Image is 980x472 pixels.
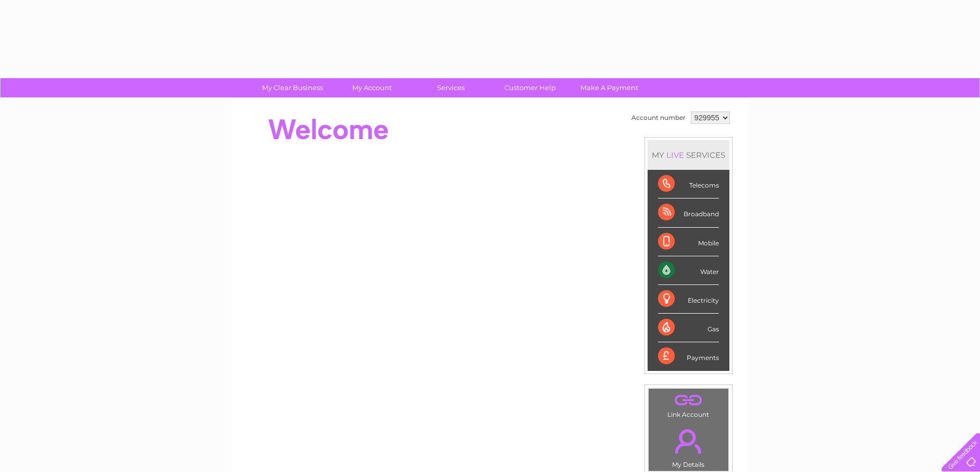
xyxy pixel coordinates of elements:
a: Customer Help [487,78,573,97]
div: Water [658,256,719,285]
div: Payments [658,342,719,370]
a: Services [408,78,494,97]
div: MY SERVICES [648,140,729,170]
div: LIVE [664,150,686,160]
a: . [651,391,726,409]
a: My Account [329,78,415,97]
div: Mobile [658,228,719,256]
a: My Clear Business [250,78,336,97]
div: Gas [658,314,719,342]
a: Make A Payment [566,78,652,97]
div: Electricity [658,285,719,314]
td: Account number [629,109,688,127]
div: Telecoms [658,170,719,198]
a: . [651,423,726,459]
div: Broadband [658,198,719,227]
td: Link Account [648,388,729,421]
td: My Details [648,420,729,471]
